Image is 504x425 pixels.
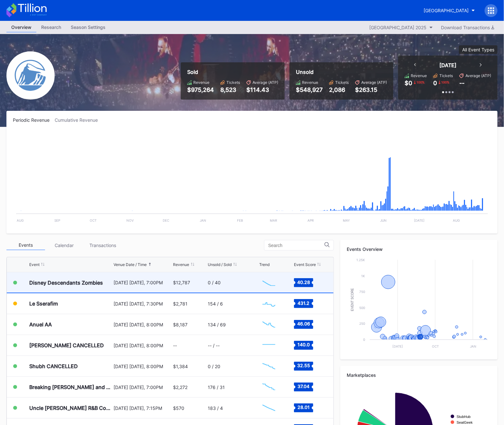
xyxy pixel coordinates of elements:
[66,22,110,32] a: Season Settings
[173,301,188,306] div: $2,781
[13,117,55,123] div: Periodic Revenue
[17,218,23,222] text: Aug
[307,218,314,222] text: Apr
[297,279,310,285] text: 40.28
[298,384,310,389] text: 37.04
[208,301,223,306] div: 154 / 6
[470,344,476,348] text: Jan
[173,364,188,369] div: $1,384
[252,80,278,85] div: Average (ATP)
[173,280,190,285] div: $12,787
[55,117,103,123] div: Cumulative Revenue
[29,405,112,411] div: Uncle [PERSON_NAME] R&B Cookout
[259,400,279,416] svg: Chart title
[29,384,112,390] div: Breaking [PERSON_NAME] and Three Days Grace
[29,321,52,328] div: Anuel AA
[208,280,221,285] div: 0 / 40
[439,73,453,78] div: Tickets
[369,25,426,30] div: [GEOGRAPHIC_DATA] 2025
[208,262,232,267] div: Unsold / Sold
[226,80,240,85] div: Tickets
[414,218,425,222] text: [DATE]
[296,69,387,75] div: Unsold
[457,421,473,424] text: SeatGeek
[361,80,387,85] div: Average (ATP)
[84,240,122,250] div: Transactions
[268,243,325,248] input: Search
[45,240,84,250] div: Calendar
[173,262,189,267] div: Revenue
[173,322,188,327] div: $8,187
[259,358,279,374] svg: Chart title
[347,372,491,378] div: Marketplaces
[359,306,365,310] text: 500
[173,405,185,411] div: $570
[405,80,412,86] div: $0
[296,86,323,93] div: $548,927
[351,288,354,311] text: Event Score
[453,218,460,222] text: Aug
[393,344,403,348] text: [DATE]
[193,80,209,85] div: Revenue
[363,338,365,341] text: 0
[173,343,177,348] div: --
[294,262,316,267] div: Event Score
[259,262,270,267] div: Trend
[457,415,471,419] text: StubHub
[438,23,498,32] button: Download Transactions
[208,364,221,369] div: 0 / 20
[36,22,66,32] div: Research
[298,300,310,306] text: 431.2
[90,218,96,222] text: Oct
[459,45,498,54] button: All Event Types
[29,363,78,369] div: Shubh CANCELLED
[347,257,491,353] svg: Chart title
[297,321,310,327] text: 46.06
[302,80,318,85] div: Revenue
[208,322,226,327] div: 134 / 69
[462,47,494,52] div: All Event Types
[411,73,427,78] div: Revenue
[13,131,491,227] svg: Chart title
[114,364,171,369] div: [DATE] [DATE], 8:00PM
[329,86,349,93] div: 2,086
[29,300,58,307] div: Le Sserafim
[259,379,279,395] svg: Chart title
[208,385,225,390] div: 176 / 31
[36,22,66,32] a: Research
[54,218,60,222] text: Sep
[433,80,437,86] div: 0
[343,218,350,222] text: May
[259,337,279,353] svg: Chart title
[187,69,278,75] div: Sold
[347,246,491,252] div: Events Overview
[114,301,171,306] div: [DATE] [DATE], 7:30PM
[297,363,310,368] text: 32.55
[6,22,36,32] a: Overview
[114,322,171,327] div: [DATE] [DATE], 8:00PM
[208,343,220,348] div: -- / --
[259,275,279,291] svg: Chart title
[361,274,365,278] text: 1k
[424,8,469,13] div: [GEOGRAPHIC_DATA]
[187,86,214,93] div: $975,264
[459,80,464,86] div: --
[439,62,456,68] div: [DATE]
[298,342,310,348] text: 140.0
[173,385,188,390] div: $2,272
[114,280,171,285] div: [DATE] [DATE], 7:00PM
[114,262,147,267] div: Venue Date / Time
[220,86,240,93] div: 8,523
[114,385,171,390] div: [DATE] [DATE], 7:00PM
[114,405,171,411] div: [DATE] [DATE], 7:15PM
[6,240,45,250] div: Events
[163,218,169,222] text: Dec
[200,218,206,222] text: Jan
[237,218,243,222] text: Feb
[270,218,278,222] text: Mar
[416,80,425,85] div: 100 %
[208,405,223,411] div: 183 / 4
[114,343,171,348] div: [DATE] [DATE], 8:00PM
[298,405,310,410] text: 28.01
